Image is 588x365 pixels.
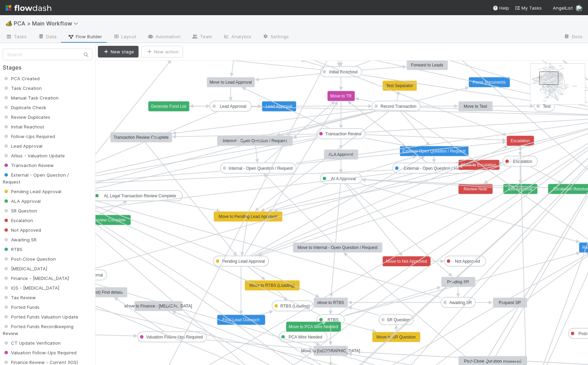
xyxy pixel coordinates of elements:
[14,20,82,27] span: PCA > Main Workflow
[387,317,410,322] text: SR Question
[376,335,416,340] text: Move to SR Question
[6,33,27,40] span: Tasks
[3,324,73,336] span: Ported Funds Recordkeeping Review
[186,32,217,43] a: Team
[3,350,77,355] span: Valuation Follow-Ups Required
[499,300,521,305] text: Request SR
[3,275,69,281] span: Finance - [MEDICAL_DATA]
[289,324,338,329] text: Move to PCA Wire Needed
[146,335,203,340] text: Valuation Follow-Ups Required
[473,80,506,85] text: Parse Documents
[113,135,169,140] text: Transaction Review Complete
[331,176,356,181] text: ALA Approval
[3,295,36,300] span: Tax Review
[411,63,443,67] text: Forward to Leads
[462,163,496,167] text: Move to Escalation
[515,4,542,11] a: My Tasks
[381,104,416,109] text: Record Transaction
[386,83,413,88] text: Test Separator
[142,32,186,43] a: Automation
[249,283,295,288] text: Move to RTBS (Loading)
[3,134,55,139] span: Follow-Ups Required
[217,32,257,43] a: Analytics
[141,46,183,58] button: New action
[447,280,469,284] text: Pending SR
[3,227,41,233] span: Not Approved
[222,317,260,322] text: Final Lead Outreach
[493,4,509,11] div: Help
[3,172,69,185] span: External - Open Question / Request
[3,76,40,81] span: PCA Created
[325,132,362,136] text: Transaction Review
[62,32,108,43] a: Flow Builder
[3,218,33,223] span: Escalation
[6,2,51,14] img: logo-inverted-e16ddd16eac7371096b0.svg
[329,70,358,74] text: Initial Reachout
[46,273,103,278] text: Post-Close Question - External
[3,163,54,168] span: Transaction Review
[330,94,352,98] text: Move to TR
[3,85,42,91] span: Task Creation
[3,189,61,194] span: Pending Lead Approval
[543,104,551,109] text: Test
[3,143,42,149] span: Lead Approval
[553,5,573,11] span: AngelList
[464,187,487,191] text: Review Note
[3,304,40,310] span: Ported Funds
[98,46,139,58] button: New stage
[32,32,62,43] a: Data
[229,166,293,171] text: Internal - Open Question / Request
[3,114,50,120] span: Review Duplicates
[576,5,582,12] img: avatar_5d1523cf-d377-42ee-9d1c-1d238f0f126b.png
[289,335,322,340] text: PCA Wire Needed
[511,138,530,143] text: Escalation
[328,152,353,157] text: ALA Approval
[464,359,521,364] text: Post-Close Question Answered
[3,285,59,291] span: IOS - [MEDICAL_DATA]
[3,105,46,110] span: Duplicate Check
[404,166,469,171] text: External - Open Question / Request
[280,304,310,309] text: RTBS (Loading)
[3,247,22,252] span: RTBS
[220,104,246,109] text: Lead Approval
[104,194,176,198] text: AL Legal Transaction Review Complete
[210,80,252,85] text: Move to Lead Approval
[558,32,588,43] a: Docs
[124,304,192,309] text: Move to Finance - [MEDICAL_DATA]
[3,95,59,101] span: Manual Task Creation
[68,33,102,40] span: Flow Builder
[222,259,265,264] text: Pending Lead Approval
[297,245,378,250] text: Move to Internal - Open Question / Request
[3,198,41,204] span: ALA Approval
[3,208,37,213] span: SR Question
[3,237,37,242] span: Awaiting SR
[151,104,186,109] text: Generate Fund List
[90,290,123,295] text: (Test) Find details
[403,149,466,154] text: External Open Question / Request
[3,64,92,71] h2: Stages
[464,104,487,109] text: Move to Test
[3,359,78,365] span: Finance Review - Current (IOS)
[108,32,142,43] a: Layout
[257,32,294,43] a: Settings
[3,256,56,262] span: Post-Close Question
[3,153,65,158] span: Altius - Valuation Update
[223,138,287,143] text: Internal - Open Question / Request
[3,49,92,60] input: Search
[386,259,427,264] text: Move to Not Approved
[6,20,12,26] span: 🏕️
[3,340,61,346] span: CT Update Verification
[455,259,480,264] text: Not Approved
[327,317,338,322] text: RTBS
[3,266,47,271] span: [MEDICAL_DATA]
[513,159,532,164] text: Escalation
[317,300,344,305] text: Move to RTBS
[3,314,78,320] span: Ported Funds Valuation Update
[266,104,292,109] text: Lead Approval
[301,348,360,353] text: Move to [GEOGRAPHIC_DATA]
[219,214,277,219] text: Move to Pending Lead Approval
[449,300,472,305] text: Awaiting SR
[3,124,44,129] span: Initial Reachout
